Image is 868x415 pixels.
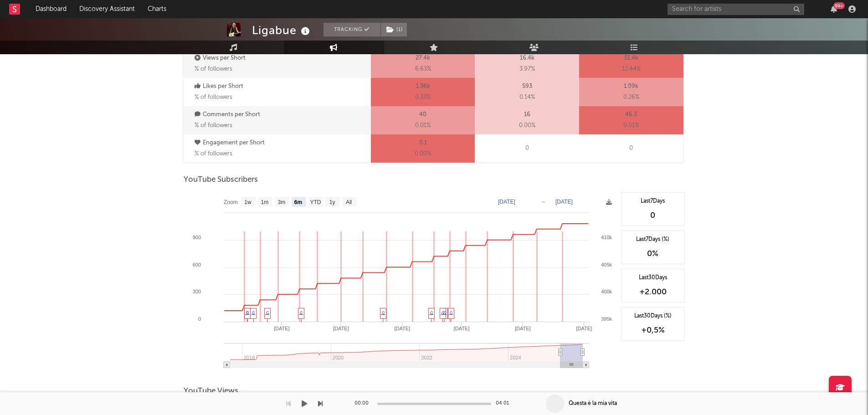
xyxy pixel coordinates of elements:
text: 1y [329,199,335,205]
div: Last 7 Days (%) [626,236,680,244]
div: Last 30 Days (%) [626,312,680,320]
text: 1m [261,199,268,205]
div: Ligabue [252,23,312,38]
p: 46.3 [625,109,637,120]
button: (1) [381,23,407,36]
a: ♫ [381,309,385,315]
p: Engagement per Short [195,138,369,149]
span: YouTube Subscribers [184,174,258,185]
span: % of followers [195,94,232,100]
span: % of followers [195,66,232,72]
span: ( 1 ) [380,23,407,36]
div: Last 30 Days [626,274,680,282]
div: 04:01 [496,398,514,409]
text: 405k [601,262,612,267]
text: 3m [277,199,285,205]
text: 900 [192,235,200,240]
text: [DATE] [498,199,515,205]
span: 0.00 % [415,149,431,159]
p: 1.36k [416,81,430,92]
text: [DATE] [394,326,410,331]
p: 51.4k [624,53,638,64]
text: YTD [310,199,321,205]
span: 0.33 % [415,92,431,103]
text: [DATE] [333,326,349,331]
text: 600 [192,262,200,267]
text: → [540,199,546,205]
span: 0.26 % [623,92,639,103]
a: ♫ [252,309,255,315]
span: 6.63 % [415,64,431,75]
p: 16 [524,109,530,120]
div: +0,5 % [626,325,680,336]
span: 3.97 % [519,64,535,75]
div: Questa è la mia vita [569,400,617,408]
span: 0.14 % [519,92,535,103]
button: Tracking [324,23,380,36]
p: 27.4k [416,53,430,64]
p: 1.09k [624,81,638,92]
text: 0 [198,316,200,322]
text: [DATE] [453,326,469,331]
span: 12.44 % [622,64,641,75]
div: 0 [475,134,579,163]
p: 593 [522,81,532,92]
a: ♫ [266,309,269,315]
span: 0.01 % [415,120,431,131]
p: Comments per Short [195,109,369,120]
div: 0 % [626,248,680,259]
button: 99+ [831,5,837,13]
span: 0.00 % [519,120,535,131]
text: 395k [601,316,612,322]
a: ♫ [441,309,445,315]
text: 400k [601,289,612,294]
a: ♫ [246,309,249,315]
a: ♫ [430,309,433,315]
p: 40 [419,109,426,120]
p: 16.4k [520,53,534,64]
text: 300 [192,289,200,294]
div: +2.000 [626,287,680,297]
p: Likes per Short [195,81,369,92]
a: ♫ [443,309,447,315]
span: 0.01 % [623,120,639,131]
span: % of followers [195,123,232,128]
a: ♫ [449,309,453,315]
div: 00:00 [354,398,373,409]
input: Search for artists [668,4,804,15]
div: Last 7 Days [626,197,680,205]
div: 0 [579,134,683,163]
a: ♫ [299,309,303,315]
text: All [345,199,351,205]
text: [DATE] [515,326,531,331]
div: 99 + [833,2,845,9]
text: [DATE] [576,326,592,331]
span: % of followers [195,151,232,157]
p: 0.1 [419,138,427,149]
text: [DATE] [274,326,290,331]
text: 410k [601,235,612,240]
p: Views per Short [195,53,369,64]
text: Zoom [224,199,238,205]
text: 1w [244,199,252,205]
text: [DATE] [555,199,573,205]
div: 0 [626,210,680,221]
text: 6m [294,199,302,205]
span: YouTube Views [184,386,238,397]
